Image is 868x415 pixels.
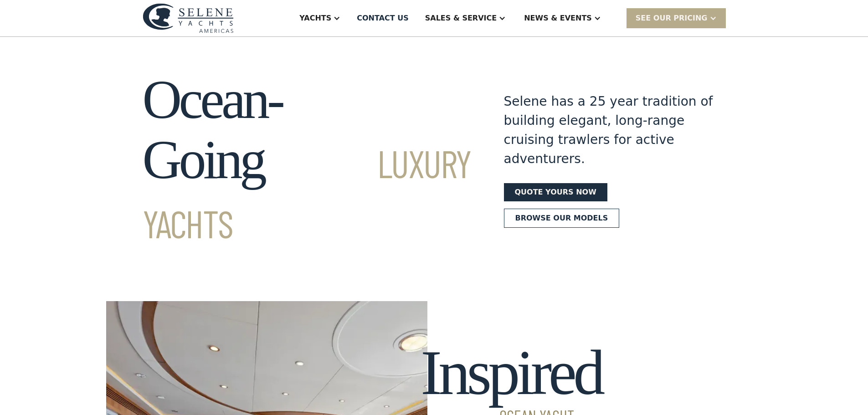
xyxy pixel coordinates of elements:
[357,13,409,24] div: Contact US
[504,183,607,201] a: Quote yours now
[504,209,620,228] a: Browse our models
[627,8,726,28] div: SEE Our Pricing
[299,13,331,24] div: Yachts
[636,13,708,24] div: SEE Our Pricing
[524,13,592,24] div: News & EVENTS
[143,140,471,246] span: Luxury Yachts
[504,92,714,169] div: Selene has a 25 year tradition of building elegant, long-range cruising trawlers for active adven...
[143,3,234,33] img: logo
[143,70,471,250] h1: Ocean-Going
[425,13,497,24] div: Sales & Service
